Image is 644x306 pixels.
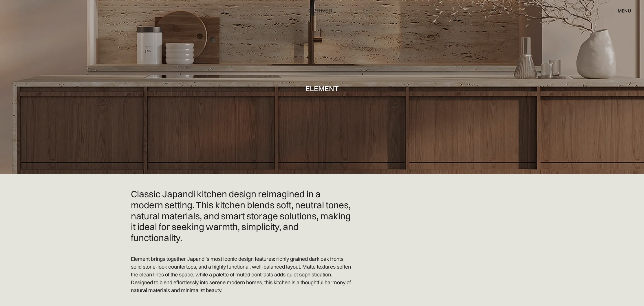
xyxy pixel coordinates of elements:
[131,255,351,294] p: Element brings together Japandi’s most iconic design features: richly grained dark oak fronts, so...
[305,84,339,92] h1: Element
[131,189,351,243] h2: Classic Japandi kitchen design reimagined in a modern setting. This kitchen blends soft, neutral ...
[618,8,631,13] div: menu
[612,6,631,16] div: menu
[299,7,345,15] a: home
